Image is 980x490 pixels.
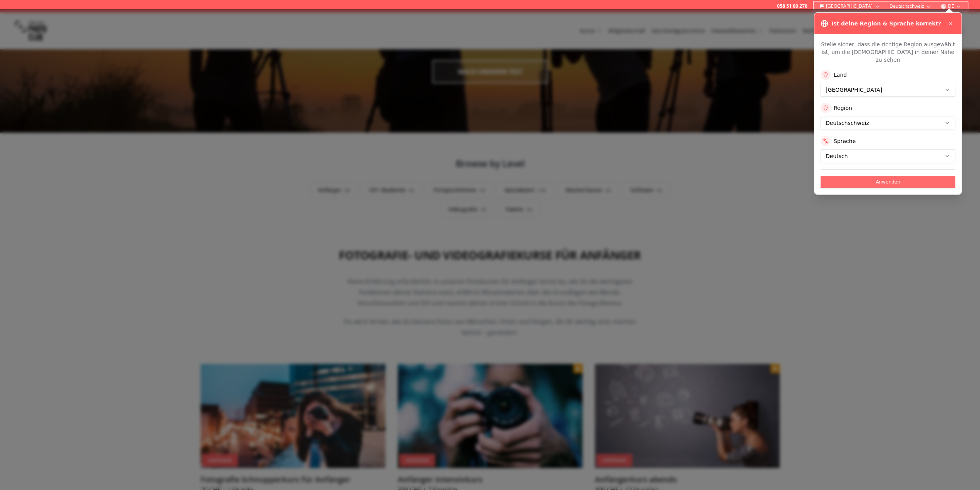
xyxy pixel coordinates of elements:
[886,2,935,11] button: Deutschschweiz
[821,40,955,64] p: Stelle sicher, dass die richtige Region ausgewählt ist, um die [DEMOGRAPHIC_DATA] in deiner Nähe ...
[834,137,856,145] label: Sprache
[777,3,807,9] a: 058 51 00 270
[834,71,847,79] label: Land
[821,176,955,188] button: Anwenden
[817,2,883,11] button: [GEOGRAPHIC_DATA]
[938,2,965,11] button: DE
[831,20,941,27] h3: Ist deine Region & Sprache korrekt?
[834,104,852,112] label: Region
